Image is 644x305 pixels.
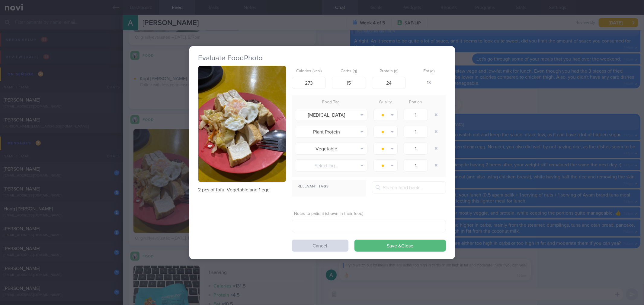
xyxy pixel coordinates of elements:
[414,69,444,74] label: Fat (g)
[295,159,367,171] button: Select tag...
[295,109,367,121] button: [MEDICAL_DATA]
[294,69,324,74] label: Calories (kcal)
[198,66,286,182] img: 2 pcs of tofu. Vegetable and 1 egg
[370,98,401,107] div: Quality
[404,143,428,155] input: 1.0
[292,98,370,107] div: Food Tag
[404,109,428,121] input: 1.0
[404,159,428,171] input: 1.0
[354,240,446,252] button: Save &Close
[374,69,404,74] label: Protein (g)
[294,211,444,217] label: Notes to patient (shown in their feed)
[332,77,366,89] input: 33
[292,240,348,252] button: Cancel
[372,181,446,193] input: Search food bank...
[372,77,406,89] input: 9
[295,143,367,155] button: Vegetable
[292,77,326,89] input: 250
[412,77,446,90] div: 13
[334,69,364,74] label: Carbs (g)
[295,126,367,138] button: Plant Protein
[401,98,431,107] div: Portion
[404,126,428,138] input: 1.0
[198,54,446,63] h2: Evaluate Food Photo
[198,187,286,193] p: 2 pcs of tofu. Vegetable and 1 egg
[292,183,366,190] div: Relevant Tags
